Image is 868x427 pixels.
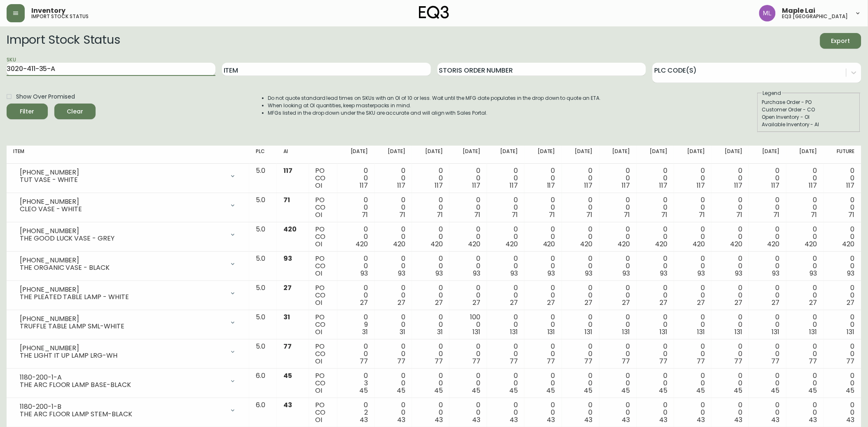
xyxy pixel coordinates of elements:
[681,167,705,189] div: 0 0
[456,343,480,365] div: 0 0
[599,146,637,164] th: [DATE]
[718,196,742,219] div: 0 0
[847,269,855,278] span: 93
[13,314,243,332] div: [PHONE_NUMBER]TRUFFLE TABLE LAMP SML-WHITE
[681,196,705,219] div: 0 0
[660,269,668,278] span: 93
[811,210,817,219] span: 71
[524,146,562,164] th: [DATE]
[283,371,292,380] span: 45
[734,356,742,366] span: 77
[782,14,848,19] h5: eq3 [GEOGRAPHIC_DATA]
[398,298,406,307] span: 27
[810,298,817,307] span: 27
[283,342,292,351] span: 77
[637,146,674,164] th: [DATE]
[547,298,555,307] span: 27
[362,210,368,219] span: 71
[772,356,780,366] span: 77
[569,226,593,248] div: 0 0
[249,146,277,164] th: PLC
[782,7,816,14] span: Maple Lai
[786,146,824,164] th: [DATE]
[249,222,277,252] td: 5.0
[473,269,480,278] span: 93
[381,167,406,189] div: 0 0
[20,205,225,213] div: CLEO VASE - WHITE
[674,146,711,164] th: [DATE]
[249,310,277,340] td: 5.0
[456,284,480,307] div: 0 0
[283,195,290,205] span: 71
[847,356,855,366] span: 77
[718,226,742,248] div: 0 0
[756,196,780,219] div: 0 0
[456,314,480,336] div: 100 0
[820,33,861,49] button: Export
[13,401,243,420] div: 1180-200-1-BTHE ARC FLOOR LAMP STEM-BLACK
[756,255,780,277] div: 0 0
[268,109,601,117] li: MFGs listed in the drop down under the SKU are accurate and will align with Sales Portal.
[660,298,668,307] span: 27
[735,327,742,337] span: 131
[772,269,780,278] span: 93
[643,314,668,336] div: 0 0
[449,146,487,164] th: [DATE]
[468,239,480,249] span: 420
[510,356,518,366] span: 77
[13,226,243,244] div: [PHONE_NUMBER]THE GOOD LUCK VASE - GREY
[736,210,742,219] span: 71
[487,146,524,164] th: [DATE]
[759,5,776,21] img: 61e28cffcf8cc9f4e300d877dd684943
[548,269,555,278] span: 93
[569,343,593,365] div: 0 0
[494,196,518,219] div: 0 0
[510,298,518,307] span: 27
[419,255,443,277] div: 0 0
[809,356,817,366] span: 77
[735,269,742,278] span: 93
[756,167,780,189] div: 0 0
[398,269,406,278] span: 93
[316,181,323,190] span: OI
[643,226,668,248] div: 0 0
[360,356,368,366] span: 77
[20,344,225,352] div: [PHONE_NUMBER]
[824,146,861,164] th: Future
[381,284,406,307] div: 0 0
[697,269,705,278] span: 93
[249,281,277,310] td: 5.0
[772,298,780,307] span: 27
[494,255,518,277] div: 0 0
[842,239,855,249] span: 420
[494,314,518,336] div: 0 0
[681,343,705,365] div: 0 0
[531,196,555,219] div: 0 0
[847,181,855,190] span: 117
[316,167,331,189] div: PO CO
[20,264,225,271] div: THE ORGANIC VASE - BLACK
[249,193,277,222] td: 5.0
[419,196,443,219] div: 0 0
[531,372,555,394] div: 0 0
[569,167,593,189] div: 0 0
[316,239,323,249] span: OI
[606,284,630,307] div: 0 0
[569,314,593,336] div: 0 0
[585,298,593,307] span: 27
[20,410,225,418] div: THE ARC FLOOR LAMP STEM-BLACK
[13,284,243,302] div: [PHONE_NUMBER]THE PLEATED TABLE LAMP - WHITE
[606,196,630,219] div: 0 0
[711,146,749,164] th: [DATE]
[381,314,406,336] div: 0 0
[624,210,630,219] span: 71
[268,94,601,102] li: Do not quote standard lead times on SKUs with an OI of 10 or less. Wait until the MFG date popula...
[718,167,742,189] div: 0 0
[7,146,249,164] th: Item
[756,226,780,248] div: 0 0
[472,181,480,190] span: 117
[655,239,668,249] span: 420
[435,298,443,307] span: 27
[730,239,742,249] span: 420
[762,106,856,113] div: Customer Order - CO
